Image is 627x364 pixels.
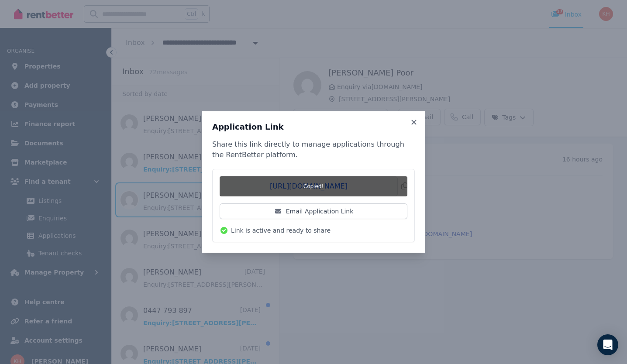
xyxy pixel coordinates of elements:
span: Copied! [220,176,407,196]
span: Link is active and ready to share [231,226,331,235]
div: Open Intercom Messenger [597,334,618,355]
a: Email Application Link [220,203,407,219]
p: Share this link directly to manage applications through the RentBetter platform. [212,139,415,160]
button: [URL][DOMAIN_NAME]Copied! [220,176,407,196]
h3: Application Link [212,122,415,132]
